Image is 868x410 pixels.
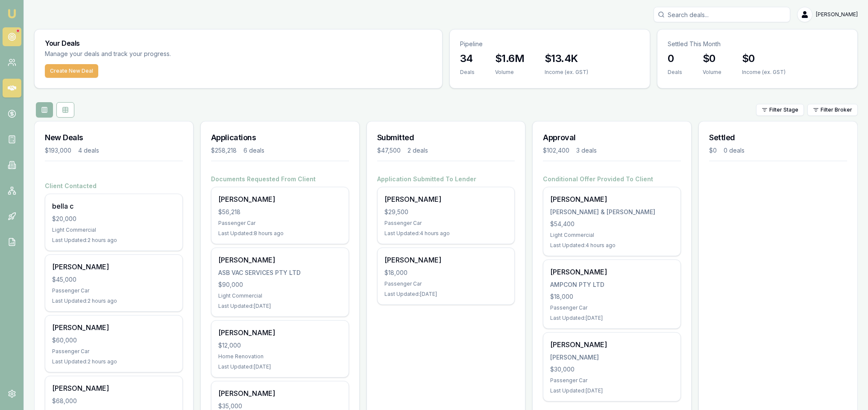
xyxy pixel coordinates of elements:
[218,220,342,227] div: Passenger Car
[52,287,176,294] div: Passenger Car
[769,106,798,113] span: Filter Stage
[45,49,264,59] p: Manage your deals and track your progress.
[52,227,176,233] div: Light Commercial
[384,230,508,237] div: Last Updated: 4 hours ago
[52,348,176,355] div: Passenger Car
[218,363,342,370] div: Last Updated: [DATE]
[52,322,176,333] div: [PERSON_NAME]
[384,194,508,204] div: [PERSON_NAME]
[52,397,176,405] div: $68,000
[756,104,804,116] button: Filter Stage
[668,40,847,48] p: Settled This Month
[377,132,515,144] h3: Submitted
[545,52,588,65] h3: $13.4K
[408,146,428,155] div: 2 deals
[460,52,475,65] h3: 34
[742,69,786,76] div: Income (ex. GST)
[550,208,674,216] div: [PERSON_NAME] & [PERSON_NAME]
[543,175,681,183] h4: Conditional Offer Provided To Client
[45,64,98,78] button: Create New Deal
[703,69,721,76] div: Volume
[218,194,342,204] div: [PERSON_NAME]
[52,358,176,365] div: Last Updated: 2 hours ago
[45,40,432,47] h3: Your Deals
[218,280,342,289] div: $90,000
[550,280,674,289] div: AMPCON PTY LTD
[668,69,682,76] div: Deals
[545,69,588,76] div: Income (ex. GST)
[52,201,176,211] div: bella c
[218,208,342,216] div: $56,218
[550,315,674,322] div: Last Updated: [DATE]
[45,146,71,155] div: $193,000
[52,383,176,393] div: [PERSON_NAME]
[377,175,515,183] h4: Application Submitted To Lender
[218,388,342,398] div: [PERSON_NAME]
[7,9,17,19] img: emu-icon-u.png
[211,132,349,144] h3: Applications
[52,275,176,284] div: $45,000
[218,353,342,360] div: Home Renovation
[377,146,401,155] div: $47,500
[550,194,674,204] div: [PERSON_NAME]
[550,220,674,228] div: $54,400
[211,175,349,183] h4: Documents Requested From Client
[52,237,176,244] div: Last Updated: 2 hours ago
[709,132,847,144] h3: Settled
[52,262,176,272] div: [PERSON_NAME]
[384,268,508,277] div: $18,000
[218,327,342,338] div: [PERSON_NAME]
[654,7,790,22] input: Search deals
[543,132,681,144] h3: Approval
[52,336,176,345] div: $60,000
[218,268,342,277] div: ASB VAC SERVICES PTY LTD
[550,304,674,311] div: Passenger Car
[218,303,342,310] div: Last Updated: [DATE]
[52,298,176,304] div: Last Updated: 2 hours ago
[45,132,183,144] h3: New Deals
[384,280,508,287] div: Passenger Car
[550,292,674,301] div: $18,000
[218,292,342,299] div: Light Commercial
[816,11,858,18] span: [PERSON_NAME]
[218,230,342,237] div: Last Updated: 8 hours ago
[703,52,721,65] h3: $0
[52,215,176,223] div: $20,000
[243,146,264,155] div: 6 deals
[668,52,682,65] h3: 0
[495,52,524,65] h3: $1.6M
[550,339,674,350] div: [PERSON_NAME]
[709,146,717,155] div: $0
[576,146,597,155] div: 3 deals
[742,52,786,65] h3: $0
[384,255,508,265] div: [PERSON_NAME]
[211,146,237,155] div: $258,218
[550,365,674,374] div: $30,000
[495,69,524,76] div: Volume
[550,267,674,277] div: [PERSON_NAME]
[550,242,674,249] div: Last Updated: 4 hours ago
[821,106,852,113] span: Filter Broker
[807,104,858,116] button: Filter Broker
[218,255,342,265] div: [PERSON_NAME]
[724,146,745,155] div: 0 deals
[460,40,639,48] p: Pipeline
[550,387,674,394] div: Last Updated: [DATE]
[384,291,508,298] div: Last Updated: [DATE]
[384,220,508,227] div: Passenger Car
[45,182,183,190] h4: Client Contacted
[218,341,342,350] div: $12,000
[460,69,475,76] div: Deals
[550,353,674,362] div: [PERSON_NAME]
[384,208,508,216] div: $29,500
[78,146,99,155] div: 4 deals
[550,232,674,239] div: Light Commercial
[550,377,674,384] div: Passenger Car
[543,146,569,155] div: $102,400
